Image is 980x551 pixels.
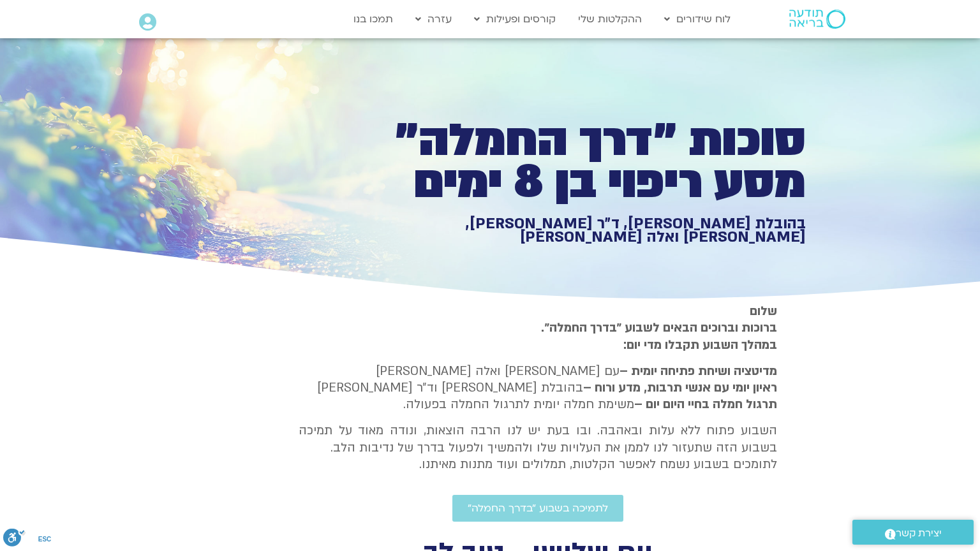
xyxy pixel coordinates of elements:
a: יצירת קשר [852,520,974,545]
b: ראיון יומי עם אנשי תרבות, מדע ורוח – [583,379,777,396]
strong: שלום [750,303,777,320]
h1: סוכות ״דרך החמלה״ מסע ריפוי בן 8 ימים [364,120,806,203]
strong: ברוכות וברוכים הבאים לשבוע ״בדרך החמלה״. במהלך השבוע תקבלו מדי יום: [541,320,777,353]
span: יצירת קשר [896,525,942,542]
strong: מדיטציה ושיחת פתיחה יומית – [620,363,777,379]
a: תמכו בנו [347,7,399,31]
a: ההקלטות שלי [572,7,648,31]
a: לוח שידורים [658,7,737,31]
a: קורסים ופעילות [468,7,562,31]
p: עם [PERSON_NAME] ואלה [PERSON_NAME] בהובלת [PERSON_NAME] וד״ר [PERSON_NAME] משימת חמלה יומית לתרג... [299,363,777,413]
span: לתמיכה בשבוע ״בדרך החמלה״ [468,503,608,514]
h1: בהובלת [PERSON_NAME], ד״ר [PERSON_NAME], [PERSON_NAME] ואלה [PERSON_NAME] [364,217,806,244]
a: עזרה [409,7,458,31]
b: תרגול חמלה בחיי היום יום – [634,396,777,413]
a: לתמיכה בשבוע ״בדרך החמלה״ [452,495,623,522]
img: תודעה בריאה [789,10,845,29]
p: השבוע פתוח ללא עלות ובאהבה. ובו בעת יש לנו הרבה הוצאות, ונודה מאוד על תמיכה בשבוע הזה שתעזור לנו ... [299,422,777,473]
